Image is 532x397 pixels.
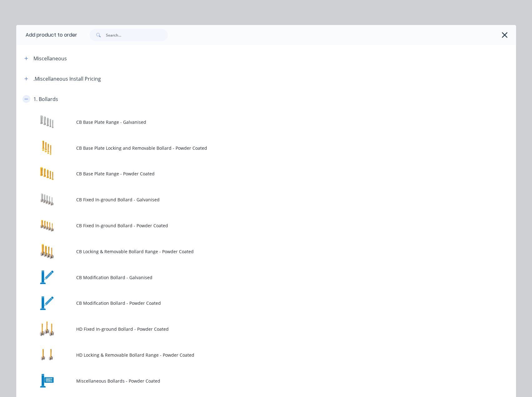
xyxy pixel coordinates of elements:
[76,326,428,332] span: HD Fixed In-ground Bollard - Powder Coated
[76,170,428,177] span: CB Base Plate Range - Powder Coated
[33,55,67,62] div: Miscellaneous
[76,274,428,281] span: CB Modification Bollard - Galvanised
[76,222,428,229] span: CB Fixed In-ground Bollard - Powder Coated
[76,300,428,306] span: CB Modification Bollard - Powder Coated
[76,119,428,125] span: CB Base Plate Range - Galvanised
[106,29,168,41] input: Search...
[76,378,428,384] span: Miscellaneous Bollards - Powder Coated
[33,75,101,83] div: .Miscellaneous Install Pricing
[76,352,428,358] span: HD Locking & Removable Bollard Range - Powder Coated
[16,25,77,45] div: Add product to order
[76,145,428,151] span: CB Base Plate Locking and Removable Bollard - Powder Coated
[33,95,58,103] div: 1. Bollards
[76,248,428,255] span: CB Locking & Removable Bollard Range - Powder Coated
[76,196,428,203] span: CB Fixed In-ground Bollard - Galvanised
